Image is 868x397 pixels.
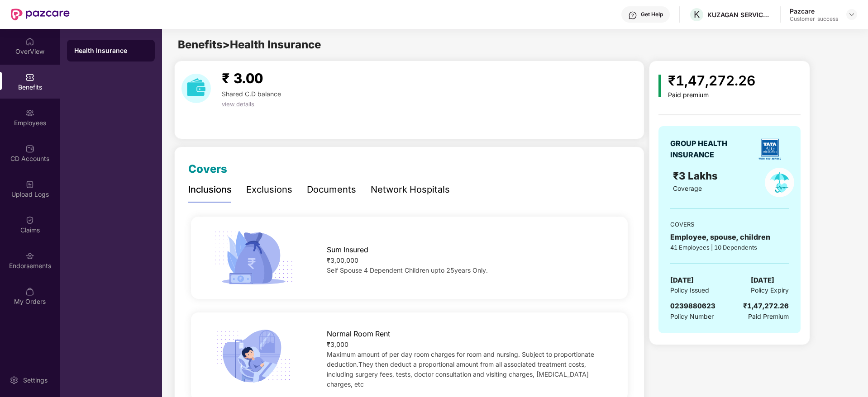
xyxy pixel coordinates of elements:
[25,37,34,46] img: svg+xml;base64,PHN2ZyBpZD0iSG9tZSIgeG1sbnM9Imh0dHA6Ly93d3cudzMub3JnLzIwMDAvc3ZnIiB3aWR0aD0iMjAiIG...
[670,220,789,229] div: COVERS
[25,287,34,296] img: svg+xml;base64,PHN2ZyBpZD0iTXlfT3JkZXJzIiBkYXRhLW5hbWU9Ik15IE9yZGVycyIgeG1sbnM9Imh0dHA6Ly93d3cudz...
[668,70,755,91] div: ₹1,47,272.26
[751,275,774,286] span: [DATE]
[790,15,838,23] div: Customer_success
[10,376,19,385] img: svg+xml;base64,PHN2ZyBpZD0iU2V0dGluZy0yMHgyMCIgeG1sbnM9Imh0dHA6Ly93d3cudzMub3JnLzIwMDAvc3ZnIiB3aW...
[327,255,608,265] div: ₹3,00,000
[707,10,771,19] div: KUZAGAN SERVICES PRIVATE LIMITED
[673,170,720,182] span: ₹3 Lakhs
[25,73,34,82] img: svg+xml;base64,PHN2ZyBpZD0iQmVuZWZpdHMiIHhtbG5zPSJodHRwOi8vd3d3LnczLm9yZy8yMDAwL3N2ZyIgd2lkdGg9Ij...
[670,285,709,295] span: Policy Issued
[25,251,34,260] img: svg+xml;base64,PHN2ZyBpZD0iRW5kb3JzZW1lbnRzIiB4bWxucz0iaHR0cDovL3d3dy53My5vcmcvMjAwMC9zdmciIHdpZH...
[628,11,637,20] img: svg+xml;base64,PHN2ZyBpZD0iSGVscC0zMngzMiIgeG1sbnM9Imh0dHA6Ly93d3cudzMub3JnLzIwMDAvc3ZnIiB3aWR0aD...
[670,312,714,320] span: Policy Number
[188,162,227,175] span: Covers
[11,9,70,20] img: New Pazcare Logo
[790,7,838,15] div: Pazcare
[307,183,356,197] div: Documents
[25,216,34,225] img: svg+xml;base64,PHN2ZyBpZD0iQ2xhaW0iIHhtbG5zPSJodHRwOi8vd3d3LnczLm9yZy8yMDAwL3N2ZyIgd2lkdGg9IjIwIi...
[673,184,702,192] span: Coverage
[74,46,148,55] div: Health Insurance
[178,38,321,51] span: Benefits > Health Insurance
[670,302,715,310] span: 0239880623
[670,275,694,286] span: [DATE]
[754,133,786,165] img: insurerLogo
[222,70,263,86] span: ₹ 3.00
[327,266,488,274] span: Self Spouse 4 Dependent Children upto 25years Only.
[748,312,789,321] span: Paid Premium
[327,350,594,388] span: Maximum amount of per day room charges for room and nursing. Subject to proportionate deduction.T...
[327,328,390,340] span: Normal Room Rent
[641,11,663,18] div: Get Help
[670,232,789,243] div: Employee, spouse, children
[210,326,296,386] img: icon
[670,138,749,161] div: GROUP HEALTH INSURANCE
[848,11,855,18] img: svg+xml;base64,PHN2ZyBpZD0iRHJvcGRvd24tMzJ4MzIiIHhtbG5zPSJodHRwOi8vd3d3LnczLm9yZy8yMDAwL3N2ZyIgd2...
[658,75,661,97] img: icon
[181,74,211,103] img: download
[210,228,296,288] img: icon
[25,109,34,118] img: svg+xml;base64,PHN2ZyBpZD0iRW1wbG95ZWVzIiB4bWxucz0iaHR0cDovL3d3dy53My5vcmcvMjAwMC9zdmciIHdpZHRoPS...
[751,285,789,295] span: Policy Expiry
[765,168,794,197] img: policyIcon
[327,244,368,255] span: Sum Insured
[188,183,232,197] div: Inclusions
[371,183,450,197] div: Network Hospitals
[668,91,755,99] div: Paid premium
[743,301,789,312] div: ₹1,47,272.26
[246,183,292,197] div: Exclusions
[327,340,608,350] div: ₹3,000
[20,376,50,385] div: Settings
[25,144,34,153] img: svg+xml;base64,PHN2ZyBpZD0iQ0RfQWNjb3VudHMiIGRhdGEtbmFtZT0iQ0QgQWNjb3VudHMiIHhtbG5zPSJodHRwOi8vd3...
[222,100,254,108] span: view details
[25,180,34,189] img: svg+xml;base64,PHN2ZyBpZD0iVXBsb2FkX0xvZ3MiIGRhdGEtbmFtZT0iVXBsb2FkIExvZ3MiIHhtbG5zPSJodHRwOi8vd3...
[694,9,700,20] span: K
[222,90,281,98] span: Shared C.D balance
[670,243,789,252] div: 41 Employees | 10 Dependents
